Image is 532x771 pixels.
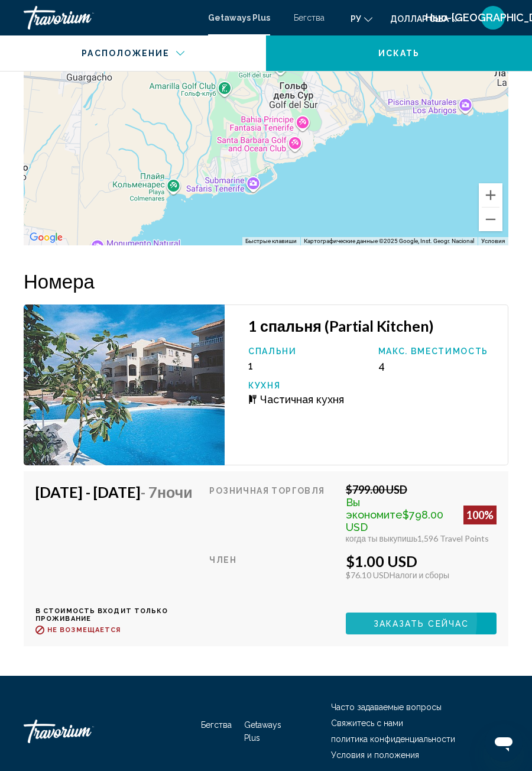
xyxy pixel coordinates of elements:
[245,237,297,245] button: Быстрые клавиши
[260,393,344,406] span: Частичная кухня
[201,720,232,730] a: Бегства
[331,750,419,760] a: Условия и положения
[24,304,225,465] img: 2569E01L.jpg
[24,714,142,749] a: Травориум
[346,483,497,496] div: $799.00 USD
[304,238,474,244] span: Картографические данные ©2025 Google, Inst. Geogr. Nacional
[248,359,253,372] span: 1
[378,359,385,372] span: 4
[346,613,497,634] button: Заказать сейчас
[244,720,281,743] a: Getaways Plus
[346,508,443,533] span: $798.00 USD
[27,230,66,245] a: Открыть эту область в Google Картах (в новом окне)
[390,570,449,580] span: Налоги и сборы
[248,317,496,335] h3: 1 спальня (Partial Kitchen)
[24,269,508,293] h2: Номера
[248,381,366,390] p: Кухня
[346,552,497,570] div: $1.00 USD
[331,734,455,744] a: политика конфиденциальности
[47,626,121,634] span: Не возмещается
[481,238,505,244] a: Условия
[209,552,336,604] div: Член
[478,5,508,30] button: Меню пользователя
[417,533,489,543] span: 1,596 Travel Points
[331,702,442,712] a: Часто задаваемые вопросы
[294,13,325,22] a: Бегства
[485,724,523,762] iframe: Кнопка запуска окна обмена сообщениями
[390,14,449,24] font: доллар США
[266,35,532,71] button: искать
[351,10,372,27] button: Изменить язык
[331,718,403,728] a: Свяжитесь с нами
[141,483,193,501] span: - 7
[35,483,200,501] h4: [DATE] - [DATE]
[378,49,420,59] span: искать
[346,533,418,543] span: когда ты выкупишь
[209,483,336,543] div: Розничная торговля
[479,183,502,207] button: Увеличить
[463,506,497,524] div: 100%
[24,6,196,30] a: Травориум
[378,346,497,356] p: Макс. вместимость
[346,496,403,521] span: Вы экономите
[35,607,209,623] p: В стоимость входит только проживание
[346,570,497,580] div: $76.10 USD
[27,230,66,245] img: Google
[351,14,361,24] font: ру
[208,13,270,22] a: Getaways Plus
[390,10,460,27] button: Изменить валюту
[248,346,366,356] p: Спальни
[157,483,193,501] span: ночи
[479,208,502,231] button: Уменьшить
[374,619,469,629] span: Заказать сейчас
